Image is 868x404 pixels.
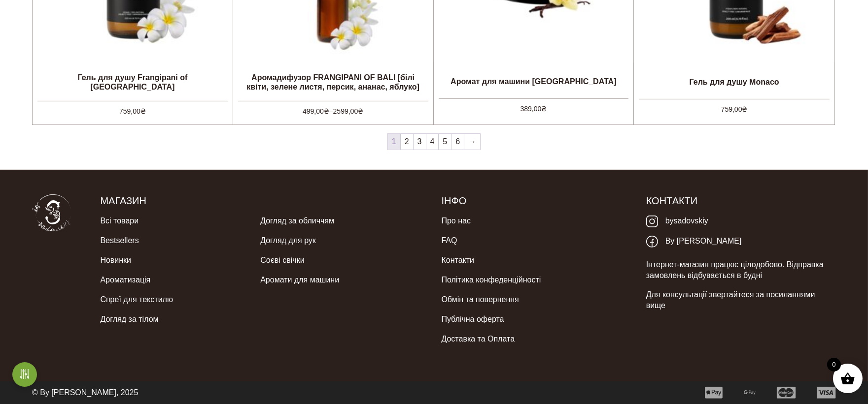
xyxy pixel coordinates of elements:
[441,290,519,310] a: Обмін та повернення
[441,211,470,231] a: Про нас
[646,194,836,207] h5: Контакти
[441,329,515,349] a: Доставка та Оплата
[414,134,426,150] a: 3
[303,107,329,115] bdi: 499,00
[324,107,329,115] span: ₴
[32,387,138,398] p: © By [PERSON_NAME], 2025
[233,69,433,95] h2: Аромадифузор FRANGIPANI OF BALI [білі квіти, зелене листя, персик, ананас, яблуко]
[827,358,841,372] span: 0
[140,107,146,115] span: ₴
[742,105,748,113] span: ₴
[646,231,742,251] a: By [PERSON_NAME]
[100,310,158,329] a: Догляд за тілом
[434,69,634,93] h2: Аромат для машини [GEOGRAPHIC_DATA]
[426,134,439,150] a: 4
[33,69,233,95] h2: Гель для душу Frangipani of [GEOGRAPHIC_DATA]
[260,231,316,250] a: Догляд для рук
[441,270,541,290] a: Політика конфеденційності
[520,105,547,113] bdi: 389,00
[401,134,413,150] a: 2
[441,250,474,270] a: Контакти
[441,231,457,250] a: FAQ
[260,250,304,270] a: Соєві свічки
[260,270,339,290] a: Аромати для машини
[100,194,426,207] h5: Магазин
[260,211,334,231] a: Догляд за обличчям
[100,211,139,231] a: Всі товари
[451,134,464,150] a: 6
[634,69,834,94] h2: Гель для душу Monaco
[119,107,146,115] bdi: 759,00
[100,231,139,250] a: Bestsellers
[721,105,748,113] bdi: 759,00
[541,105,547,113] span: ₴
[388,134,400,150] span: 1
[441,310,504,329] a: Публічна оферта
[100,250,131,270] a: Новинки
[646,259,836,281] p: Інтернет-магазин працює цілодобово. Відправка замовлень відбувається в будні
[646,211,708,231] a: bysadovskiy
[333,107,364,115] bdi: 2599,00
[439,134,451,150] a: 5
[100,290,173,310] a: Спреї для текстилю
[441,194,631,207] h5: Інфо
[358,107,363,115] span: ₴
[238,101,428,117] span: –
[646,289,836,311] p: Для консультації звертайтеся за посиланнями вище
[464,134,480,150] a: →
[100,270,150,290] a: Ароматизація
